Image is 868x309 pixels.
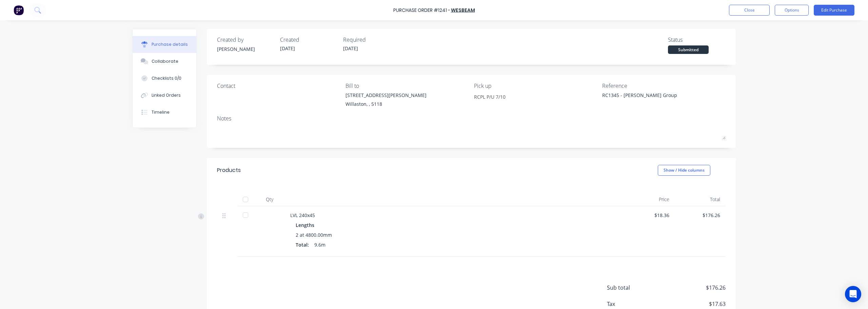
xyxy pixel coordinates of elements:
[658,165,710,176] button: Show / Hide columns
[346,100,427,108] div: Willaston, , 5118
[343,36,401,44] div: Required
[814,5,854,16] button: Edit Purchase
[474,82,597,90] div: Pick up
[624,193,675,206] div: Price
[152,75,181,81] div: Checklists 0/0
[845,286,861,302] div: Open Intercom Messenger
[729,5,770,16] button: Close
[346,92,427,99] div: [STREET_ADDRESS][PERSON_NAME]
[658,284,726,292] span: $176.26
[680,212,720,219] div: $176.26
[133,36,196,53] button: Purchase details
[152,58,178,64] div: Collaborate
[152,41,188,47] div: Purchase details
[217,36,275,44] div: Created by
[14,5,24,15] img: Factory
[346,82,469,90] div: Bill to
[602,82,726,90] div: Reference
[217,114,726,122] div: Notes
[254,193,285,206] div: Qty
[217,82,340,90] div: Contact
[290,212,618,219] div: LVL 240x45
[451,7,475,14] a: Wesbeam
[668,36,726,44] div: Status
[296,231,332,238] span: 2 at 4800.00mm
[314,241,325,248] span: 9.6m
[296,241,309,248] span: Total:
[152,109,170,115] div: Timeline
[602,92,687,107] textarea: RC1345 - [PERSON_NAME] Group
[217,45,275,53] div: [PERSON_NAME]
[474,92,536,102] input: Enter notes...
[296,221,314,229] span: Lengths
[675,193,726,206] div: Total
[393,7,450,14] div: Purchase Order #1241 -
[775,5,809,16] button: Options
[133,104,196,121] button: Timeline
[658,300,726,308] span: $17.63
[280,36,338,44] div: Created
[629,212,669,219] div: $18.36
[607,300,658,308] span: Tax
[217,166,241,174] div: Products
[133,53,196,70] button: Collaborate
[668,45,709,54] div: Submitted
[133,87,196,104] button: Linked Orders
[607,284,658,292] span: Sub total
[152,92,181,98] div: Linked Orders
[133,70,196,87] button: Checklists 0/0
